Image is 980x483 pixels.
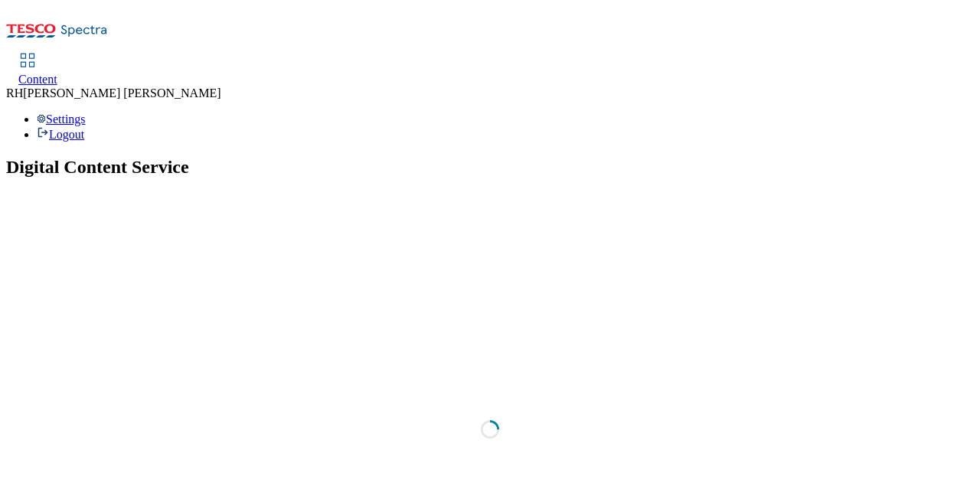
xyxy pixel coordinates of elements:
span: [PERSON_NAME] [PERSON_NAME] [23,86,220,100]
span: RH [6,86,23,100]
a: Logout [37,128,84,141]
a: Settings [37,113,86,126]
span: Content [18,73,57,86]
a: Content [18,54,57,86]
h1: Digital Content Service [6,157,974,178]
